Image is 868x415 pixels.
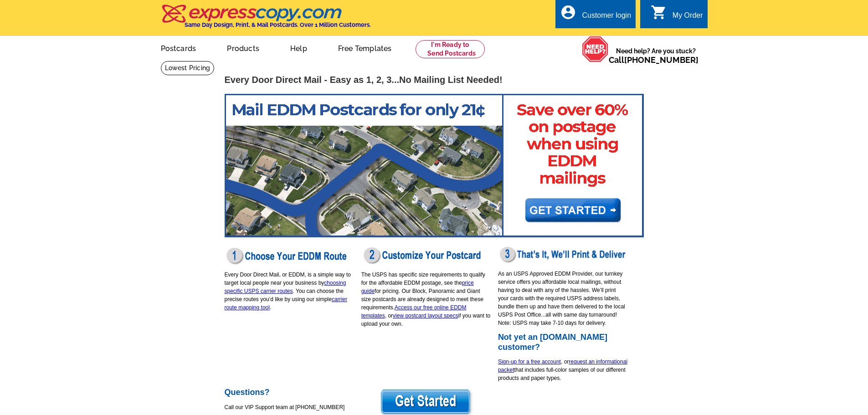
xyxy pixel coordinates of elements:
a: Free Templates [324,37,406,58]
a: price guide [361,280,474,294]
div: My Order [673,11,703,24]
a: account_circle Customer login [560,10,631,21]
a: view postcard layout specs [393,313,458,319]
p: Call our VIP Support team at [PHONE_NUMBER] [225,403,354,411]
img: eddm-customize-postcard.png [361,246,485,265]
i: account_circle [560,4,576,20]
h2: Not yet an [DOMAIN_NAME] customer? [498,333,628,352]
img: EC_EDDM-postcards-marketing-banner.png [225,94,644,237]
div: Customer login [582,11,631,24]
h4: Same Day Design, Print, & Mail Postcards. Over 1 Million Customers. [185,21,371,28]
a: Access our free online EDDM templates [361,304,467,319]
a: Sign-up for a free account [498,359,561,365]
a: Postcards [146,37,211,58]
p: As an USPS Approved EDDM Provider, our turnkey service offers you affordable local mailings, with... [498,270,628,327]
i: shopping_cart [651,4,667,20]
a: Help [276,37,322,58]
p: The USPS has specific size requirements to qualify for the affordable EDDM postage, see the for p... [361,271,491,328]
img: help [582,36,609,62]
h2: Questions? [225,388,354,398]
a: Products [212,37,274,58]
p: , or that includes full-color samples of our different products and paper types. [498,358,628,382]
img: eddm-choose-route.png [225,246,349,265]
img: eddm-print-deliver.png [498,246,628,264]
a: [PHONE_NUMBER] [624,55,699,65]
p: Every Door Direct Mail, or EDDM, is a simple way to target local people near your business by . Y... [225,271,354,312]
span: Need help? Are you stuck? [609,46,703,65]
a: shopping_cart My Order [651,10,703,21]
a: Same Day Design, Print, & Mail Postcards. Over 1 Million Customers. [161,11,371,28]
span: Call [609,55,699,65]
h1: Every Door Direct Mail - Easy as 1, 2, 3...No Mailing List Needed! [225,75,644,85]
